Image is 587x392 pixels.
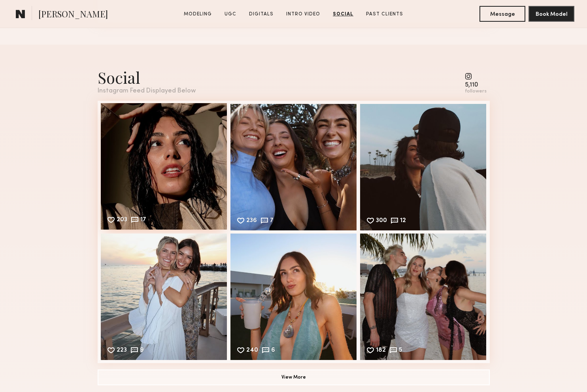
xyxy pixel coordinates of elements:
[465,89,487,94] div: followers
[271,347,275,354] div: 6
[270,218,274,225] div: 7
[528,6,574,22] button: Book Model
[98,88,196,94] div: Instagram Feed Displayed Below
[330,11,357,18] a: Social
[38,8,108,22] span: [PERSON_NAME]
[246,218,257,225] div: 236
[98,67,196,88] div: Social
[283,11,323,18] a: Intro Video
[479,6,525,22] button: Message
[140,347,144,354] div: 9
[140,217,146,224] div: 17
[400,218,406,225] div: 12
[117,217,127,224] div: 203
[465,82,487,88] div: 5,110
[246,11,277,18] a: Digitals
[376,347,386,354] div: 182
[117,347,127,354] div: 223
[246,347,258,354] div: 240
[221,11,240,18] a: UGC
[528,10,574,17] a: Book Model
[363,11,406,18] a: Past Clients
[399,347,402,354] div: 5
[98,369,490,385] button: View More
[181,11,215,18] a: Modeling
[376,218,387,225] div: 300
